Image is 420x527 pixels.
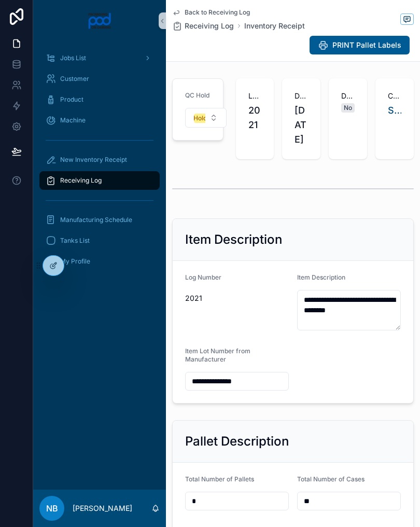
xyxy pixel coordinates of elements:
[185,21,234,31] span: Receiving Log
[60,257,90,266] span: My Profile
[60,75,89,83] span: Customer
[248,91,262,101] span: Log_Number
[60,54,86,62] span: Jobs List
[295,91,308,101] span: Date Received
[297,273,345,281] span: Item Description
[344,103,352,113] div: No
[60,95,83,104] span: Product
[39,150,160,169] a: New Inventory Receipt
[388,91,401,101] span: Customer
[172,21,234,31] a: Receiving Log
[39,231,160,250] a: Tanks List
[39,171,160,190] a: Receiving Log
[60,216,132,224] span: Manufacturing Schedule
[39,111,160,130] a: Machine
[46,502,58,515] span: NB
[60,156,127,164] span: New Inventory Receipt
[60,116,86,124] span: Machine
[88,12,112,29] img: App logo
[193,114,207,123] div: Hold
[185,273,221,281] span: Log Number
[73,503,132,514] p: [PERSON_NAME]
[39,49,160,67] a: Jobs List
[185,293,289,303] span: 2021
[33,41,166,490] div: scrollable content
[185,91,209,99] span: QC Hold
[341,91,355,101] span: Damages
[244,21,305,31] a: Inventory Receipt
[248,103,262,132] span: 2021
[39,90,160,109] a: Product
[39,252,160,271] a: My Profile
[185,475,254,483] span: Total Number of Pallets
[185,433,289,450] h2: Pallet Description
[172,8,250,17] a: Back to Receiving Log
[332,40,401,50] span: PRINT Pallet Labels
[185,231,282,248] h2: Item Description
[60,176,102,185] span: Receiving Log
[185,108,227,128] button: Select Button
[297,475,365,483] span: Total Number of Cases
[39,70,160,88] a: Customer
[388,103,401,118] a: Sente
[295,103,308,147] span: [DATE]
[60,237,90,245] span: Tanks List
[185,347,250,363] span: Item Lot Number from Manufacturer
[39,211,160,229] a: Manufacturing Schedule
[185,8,250,17] span: Back to Receiving Log
[310,36,410,54] button: PRINT Pallet Labels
